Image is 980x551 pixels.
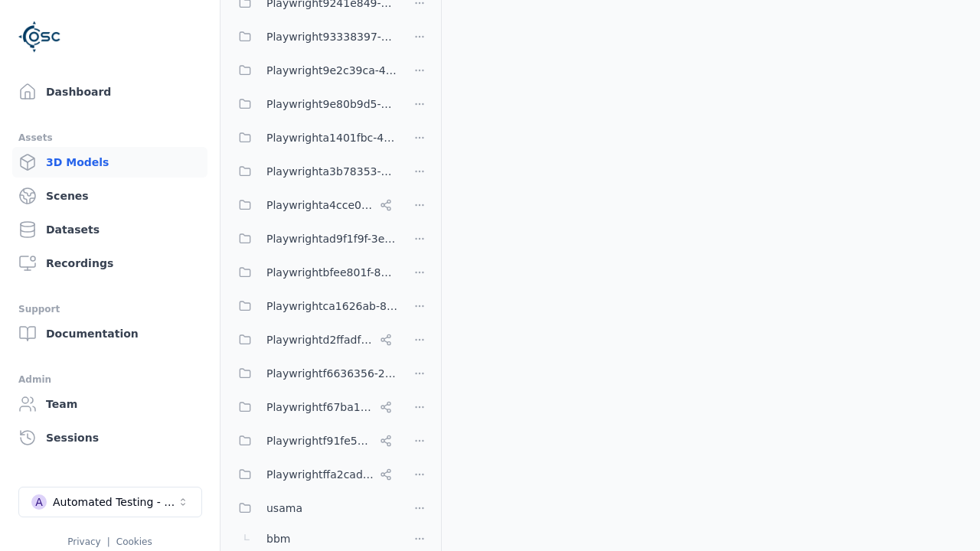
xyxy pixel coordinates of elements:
span: Playwrightf91fe523-dd75-44f3-a953-451f6070cb42 [266,432,374,450]
span: usama [266,499,302,517]
span: Playwright9e2c39ca-48c3-4c03-98f4-0435f3624ea6 [266,61,398,80]
button: Playwrightad9f1f9f-3e6a-4231-8f19-c506bf64a382 [230,223,398,254]
a: Sessions [12,422,207,453]
button: usama [230,493,398,523]
button: Playwrightbfee801f-8be1-42a6-b774-94c49e43b650 [230,257,398,288]
button: Playwrighta4cce06a-a8e6-4c0d-bfc1-93e8d78d750a [230,190,398,220]
a: Documentation [12,318,207,349]
button: Playwrightf91fe523-dd75-44f3-a953-451f6070cb42 [230,425,398,456]
span: Playwrightf6636356-26d1-4e02-81ca-f92f35051188 [266,364,398,383]
a: Scenes [12,181,207,211]
span: Playwrightad9f1f9f-3e6a-4231-8f19-c506bf64a382 [266,230,398,248]
span: Playwrighta1401fbc-43d7-48dd-a309-be935d99d708 [266,129,398,147]
a: Datasets [12,214,207,245]
button: Playwrightffa2cad8-0214-4c2f-a758-8e9593c5a37e [230,459,398,490]
button: Playwrighta1401fbc-43d7-48dd-a309-be935d99d708 [230,122,398,153]
div: A [31,494,47,510]
span: Playwrightf67ba199-386a-42d1-aebc-3b37e79c7296 [266,398,374,416]
a: Cookies [116,536,152,547]
span: bbm [266,530,290,548]
button: Playwright93338397-b2fb-421c-ae48-639c0e37edfa [230,21,398,52]
a: Team [12,389,207,419]
span: | [107,536,110,547]
span: Playwrightca1626ab-8cec-4ddc-b85a-2f9392fe08d1 [266,297,398,315]
span: Playwright93338397-b2fb-421c-ae48-639c0e37edfa [266,28,398,46]
button: Playwrighta3b78353-5999-46c5-9eab-70007203469a [230,156,398,187]
button: Playwrightd2ffadf0-c973-454c-8fcf-dadaeffcb802 [230,324,398,355]
img: Logo [18,15,61,58]
span: Playwrighta4cce06a-a8e6-4c0d-bfc1-93e8d78d750a [266,196,374,214]
a: 3D Models [12,147,207,178]
div: Support [18,300,201,318]
div: Automated Testing - Playwright [53,494,177,510]
span: Playwright9e80b9d5-ab0b-4e8f-a3de-da46b25b8298 [266,95,398,113]
div: Admin [18,370,201,389]
span: Playwrightffa2cad8-0214-4c2f-a758-8e9593c5a37e [266,465,374,484]
button: Select a workspace [18,487,202,517]
span: Playwrightd2ffadf0-c973-454c-8fcf-dadaeffcb802 [266,331,374,349]
a: Privacy [67,536,100,547]
button: Playwright9e80b9d5-ab0b-4e8f-a3de-da46b25b8298 [230,89,398,119]
button: Playwrightf6636356-26d1-4e02-81ca-f92f35051188 [230,358,398,389]
button: Playwright9e2c39ca-48c3-4c03-98f4-0435f3624ea6 [230,55,398,86]
a: Dashboard [12,77,207,107]
div: Assets [18,129,201,147]
button: Playwrightf67ba199-386a-42d1-aebc-3b37e79c7296 [230,392,398,422]
span: Playwrightbfee801f-8be1-42a6-b774-94c49e43b650 [266,263,398,282]
span: Playwrighta3b78353-5999-46c5-9eab-70007203469a [266,162,398,181]
a: Recordings [12,248,207,279]
button: Playwrightca1626ab-8cec-4ddc-b85a-2f9392fe08d1 [230,291,398,321]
